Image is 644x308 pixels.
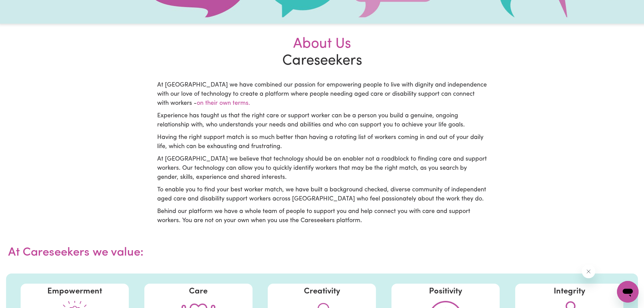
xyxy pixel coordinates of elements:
[157,207,487,226] p: Behind our platform we have a whole team of people to support you and help connect you with care ...
[554,287,585,295] span: Integrity
[157,81,487,108] p: At [GEOGRAPHIC_DATA] we have combined our passion for empowering people to live with dignity and ...
[157,186,487,204] p: To enable you to find your best worker match, we have built a background checked, diverse communi...
[189,287,208,295] span: Care
[197,100,250,106] span: on their own terms.
[153,36,491,70] h2: Careseekers
[157,133,487,151] p: Having the right support match is so much better than having a rotating list of workers coming in...
[157,36,487,53] div: About Us
[4,5,41,10] span: Need any help?
[582,265,595,278] iframe: Close message
[47,287,102,295] span: Empowerment
[429,287,462,295] span: Positivity
[3,238,641,268] h2: At Careseekers we value:
[157,112,487,130] p: Experience has taught us that the right care or support worker can be a person you build a genuin...
[617,281,639,303] iframe: Button to launch messaging window
[304,287,340,295] span: Creativity
[157,155,487,182] p: At [GEOGRAPHIC_DATA] we believe that technology should be an enabler not a roadblock to finding c...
